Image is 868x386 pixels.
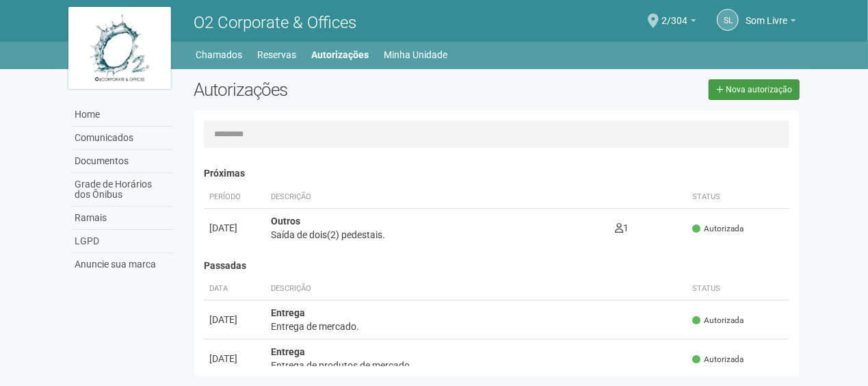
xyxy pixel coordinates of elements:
div: Entrega de mercado. [271,320,682,333]
a: Grade de Horários dos Ônibus [72,173,173,207]
a: Autorizações [312,45,369,64]
h2: Autorizações [194,79,486,100]
th: Descrição [265,186,610,209]
h4: Passadas [204,261,790,271]
span: Autorizada [692,354,744,365]
a: Documentos [72,150,173,173]
span: Autorizada [692,315,744,326]
th: Status [687,186,789,209]
strong: Entrega [271,307,305,318]
a: Minha Unidade [384,45,448,64]
span: Nova autorização [726,85,792,94]
a: Home [72,103,173,127]
a: Ramais [72,207,173,230]
a: 2/304 [661,17,696,28]
a: Chamados [196,45,243,64]
span: 1 [616,222,629,233]
a: SL [717,9,739,31]
span: 2/304 [661,2,687,26]
a: Anuncie sua marca [72,253,173,276]
span: Autorizada [692,223,744,235]
a: LGPD [72,230,173,253]
th: Período [204,186,265,209]
div: [DATE] [209,352,260,365]
div: Saída de dois(2) pedestais. [271,228,605,242]
th: Descrição [265,278,687,300]
h4: Próximas [204,168,790,179]
span: Som Livre [746,2,787,26]
a: Nova autorização [709,79,800,100]
th: Data [204,278,265,300]
span: O2 Corporate & Offices [194,13,356,32]
a: Reservas [258,45,297,64]
img: logo.jpg [68,7,171,89]
th: Status [687,278,789,300]
a: Comunicados [72,127,173,150]
strong: Outros [271,216,300,227]
a: Som Livre [746,17,796,28]
div: [DATE] [209,221,260,235]
div: Entrega de produtos de mercado. [271,359,682,372]
div: [DATE] [209,313,260,326]
strong: Entrega [271,346,305,357]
